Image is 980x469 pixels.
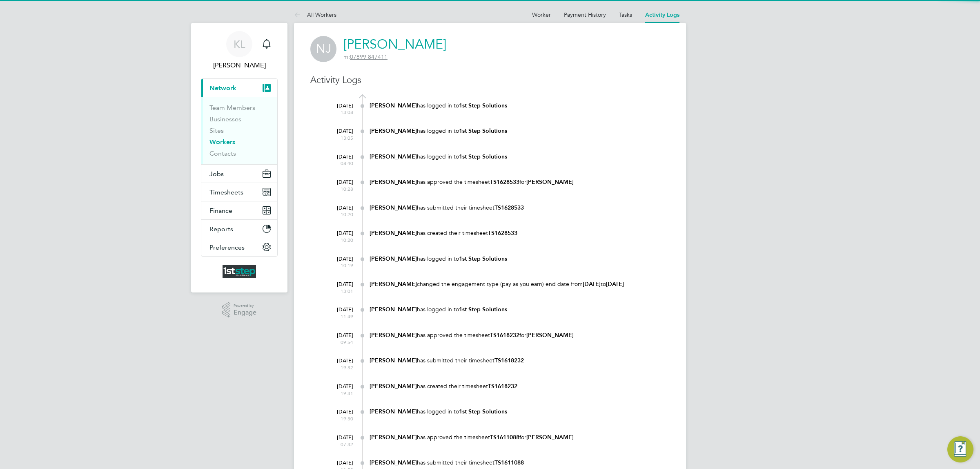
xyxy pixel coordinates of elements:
[370,102,670,109] div: has logged in to
[321,430,353,447] div: [DATE]
[209,127,224,134] a: Sites
[370,102,417,109] b: [PERSON_NAME]
[459,102,507,109] b: 1st Step Solutions
[459,127,507,134] b: 1st Step Solutions
[201,97,277,164] div: Network
[488,230,517,237] b: TS1628533
[201,165,277,183] button: Jobs
[310,36,336,62] span: NJ
[370,332,417,339] b: [PERSON_NAME]
[490,179,519,185] b: TS1628533
[321,277,353,294] div: [DATE]
[321,109,353,116] span: 13:08
[209,150,236,157] a: Contacts
[583,281,601,288] b: [DATE]
[494,357,524,364] b: TS1618232
[645,11,679,18] a: Activity Logs
[321,124,353,141] div: [DATE]
[321,175,353,192] div: [DATE]
[321,262,353,269] span: 10:19
[370,280,670,288] div: changed the engagement type (pay as you earn) end date from to
[488,383,517,390] b: TS1618232
[947,436,973,462] button: Engage Resource Center
[222,302,257,318] a: Powered byEngage
[370,357,670,364] div: has submitted their timesheet
[370,204,670,212] div: has submitted their timesheet
[201,183,277,201] button: Timesheets
[350,53,388,60] tcxspan: Call 07899 847411 via 3CX
[370,382,670,390] div: has created their timesheet
[343,53,350,60] span: m:
[370,230,417,237] b: [PERSON_NAME]
[321,150,353,167] div: [DATE]
[459,306,507,313] b: 1st Step Solutions
[209,170,224,178] span: Jobs
[564,11,606,18] a: Payment History
[209,225,233,233] span: Reports
[370,408,417,415] b: [PERSON_NAME]
[321,339,353,346] span: 09:54
[370,357,417,364] b: [PERSON_NAME]
[201,238,277,256] button: Preferences
[209,115,241,123] a: Businesses
[370,434,417,441] b: [PERSON_NAME]
[209,188,243,196] span: Timesheets
[370,153,417,160] b: [PERSON_NAME]
[201,31,278,70] a: KL[PERSON_NAME]
[223,265,256,278] img: 1ststepsolutions-logo-retina.png
[321,211,353,218] span: 10:20
[321,441,353,448] span: 07:32
[370,153,670,161] div: has logged in to
[321,404,353,422] div: [DATE]
[321,302,353,319] div: [DATE]
[209,243,245,251] span: Preferences
[370,459,670,467] div: has submitted their timesheet
[209,84,236,92] span: Network
[209,207,232,214] span: Finance
[321,226,353,243] div: [DATE]
[321,353,353,371] div: [DATE]
[370,255,670,263] div: has logged in to
[526,434,574,441] b: [PERSON_NAME]
[370,408,670,415] div: has logged in to
[201,79,277,97] button: Network
[619,11,632,18] a: Tasks
[343,36,446,52] a: [PERSON_NAME]
[490,332,519,339] b: TS1618232
[370,204,417,211] b: [PERSON_NAME]
[321,379,353,396] div: [DATE]
[370,281,417,288] b: [PERSON_NAME]
[532,11,551,18] a: Worker
[606,281,624,288] b: [DATE]
[321,160,353,167] span: 08:40
[321,237,353,243] span: 10:20
[209,104,255,112] a: Team Members
[321,288,353,295] span: 13:01
[191,23,287,293] nav: Main navigation
[234,39,245,49] span: KL
[234,309,256,316] span: Engage
[321,328,353,345] div: [DATE]
[494,459,524,466] b: TS1611088
[370,179,417,185] b: [PERSON_NAME]
[370,127,417,134] b: [PERSON_NAME]
[234,302,256,309] span: Powered by
[201,265,278,278] a: Go to home page
[459,153,507,160] b: 1st Step Solutions
[526,179,574,185] b: [PERSON_NAME]
[294,11,336,18] a: All Workers
[321,98,353,116] div: [DATE]
[321,390,353,397] span: 19:31
[201,220,277,238] button: Reports
[370,229,670,237] div: has created their timesheet
[370,383,417,390] b: [PERSON_NAME]
[321,415,353,422] span: 19:30
[321,135,353,141] span: 13:05
[321,201,353,218] div: [DATE]
[370,306,670,313] div: has logged in to
[321,313,353,320] span: 11:49
[459,408,507,415] b: 1st Step Solutions
[201,60,278,70] span: Kerrie Letchford
[494,204,524,211] b: TS1628533
[321,364,353,371] span: 19:32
